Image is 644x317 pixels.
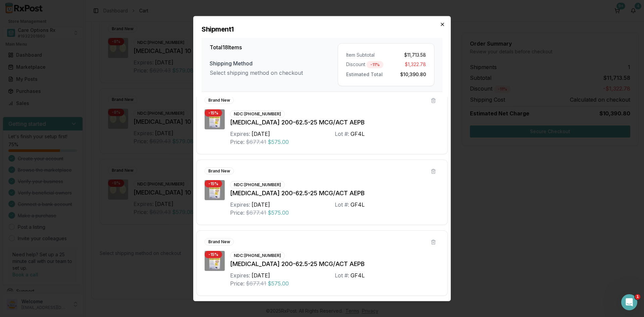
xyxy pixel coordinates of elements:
div: [MEDICAL_DATA] 200-62.5-25 MCG/ACT AEPB [230,259,439,268]
h2: Shipment 1 [202,24,442,34]
div: Price: [230,208,245,216]
div: Expires: [230,271,250,279]
span: $677.41 [246,208,266,216]
div: Brand New [205,96,234,104]
span: Estimated Total [346,70,383,77]
div: Expires: [230,200,250,208]
div: Shipping Method [210,59,338,67]
div: $11,713.58 [389,51,426,58]
div: Brand New [205,238,234,245]
div: - 15 % [205,109,222,116]
div: - 15 % [205,180,222,187]
img: Trelegy Ellipta 200-62.5-25 MCG/ACT AEPB [205,109,225,129]
div: GF4L [351,200,365,208]
div: NDC: [PHONE_NUMBER] [230,252,285,259]
div: NDC: [PHONE_NUMBER] [230,110,285,117]
div: Price: [230,138,245,146]
div: [DATE] [252,129,270,138]
div: [MEDICAL_DATA] 200-62.5-25 MCG/ACT AEPB [230,188,439,198]
div: - 15 % [205,251,222,258]
iframe: Intercom live chat [621,294,637,310]
div: Price: [230,279,245,287]
span: $575.00 [268,138,289,146]
div: [DATE] [252,271,270,279]
div: Lot #: [335,200,349,208]
span: $677.41 [246,279,266,287]
div: GF4L [351,129,365,138]
span: $677.41 [246,138,266,146]
div: Item Subtotal [346,51,383,58]
span: 1 [635,294,640,300]
div: Expires: [230,129,250,138]
div: - 11 % [367,61,383,68]
div: Select shipping method on checkout [210,68,338,76]
span: $10,390.80 [400,70,426,77]
h3: Total 18 Items [210,43,338,51]
span: $575.00 [268,208,289,216]
div: Lot #: [335,129,349,138]
img: Trelegy Ellipta 200-62.5-25 MCG/ACT AEPB [205,251,225,271]
div: GF4L [351,271,365,279]
span: $575.00 [268,279,289,287]
div: [DATE] [252,200,270,208]
span: Discount [346,61,365,68]
img: Trelegy Ellipta 200-62.5-25 MCG/ACT AEPB [205,180,225,200]
div: Brand New [205,167,234,174]
div: NDC: [PHONE_NUMBER] [230,181,285,188]
div: Lot #: [335,271,349,279]
div: [MEDICAL_DATA] 200-62.5-25 MCG/ACT AEPB [230,117,439,127]
div: $1,322.78 [389,61,426,68]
